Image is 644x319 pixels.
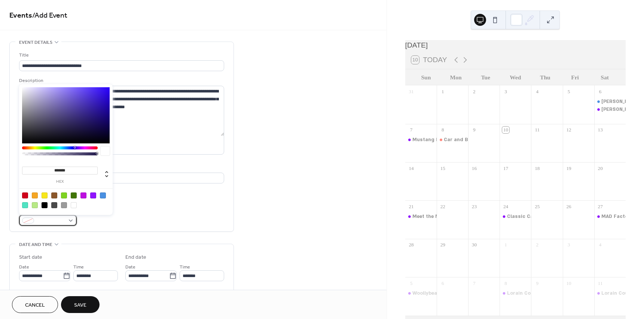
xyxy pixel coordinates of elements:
[22,192,28,198] div: #D0021B
[80,192,86,198] div: #BD10E0
[502,127,509,133] div: 10
[597,241,604,248] div: 4
[590,69,620,85] div: Sat
[594,106,626,113] div: Jack Hall Sheriff's Ball
[594,289,626,297] div: Lorain County Hispanic Foundation - Night at the Races
[444,136,543,143] div: Car and Bike Show - Safe Harbor Benefit
[471,127,477,133] div: 9
[32,202,38,208] div: #B8E986
[51,192,57,198] div: #8B572A
[530,69,560,85] div: Thu
[565,127,572,133] div: 12
[411,69,441,85] div: Sun
[500,213,531,220] div: Classic Car Show!
[408,127,415,133] div: 7
[597,280,604,286] div: 11
[439,203,446,210] div: 22
[502,88,509,95] div: 3
[565,88,572,95] div: 5
[437,136,468,143] div: Car and Bike Show - Safe Harbor Benefit
[22,180,98,184] label: hex
[19,241,52,249] span: Date and time
[471,69,501,85] div: Tue
[25,301,45,309] span: Cancel
[597,165,604,171] div: 20
[534,203,541,210] div: 25
[19,51,223,59] div: Title
[597,203,604,210] div: 27
[32,192,38,198] div: #F5A623
[565,280,572,286] div: 10
[74,301,86,309] span: Save
[42,192,48,198] div: #F8E71C
[439,165,446,171] div: 15
[405,40,626,51] div: [DATE]
[408,241,415,248] div: 28
[534,241,541,248] div: 2
[534,127,541,133] div: 11
[90,192,96,198] div: #9013FE
[507,213,552,220] div: Classic Car Show!
[471,165,477,171] div: 16
[125,253,146,261] div: End date
[534,280,541,286] div: 9
[51,202,57,208] div: #4A4A4A
[405,136,437,143] div: Mustang Ford Car Show Members only
[439,88,446,95] div: 1
[125,263,135,271] span: Date
[12,296,58,313] button: Cancel
[412,213,519,220] div: Meet the Man - [PERSON_NAME] Prosecutor
[500,69,530,85] div: Wed
[597,88,604,95] div: 6
[22,202,28,208] div: #50E3C2
[560,69,590,85] div: Fri
[502,165,509,171] div: 17
[565,165,572,171] div: 19
[61,296,100,313] button: Save
[412,289,441,297] div: Woollybear!
[471,280,477,286] div: 7
[594,213,626,220] div: MAD Factory Show
[507,289,614,297] div: Lorain County Office on Aging - Senior Expo
[100,192,106,198] div: #4A90E2
[71,202,77,208] div: #FFFFFF
[471,88,477,95] div: 2
[61,192,67,198] div: #7ED321
[19,164,223,171] div: Location
[408,203,415,210] div: 21
[439,127,446,133] div: 8
[534,165,541,171] div: 18
[71,192,77,198] div: #417505
[502,241,509,248] div: 1
[42,202,48,208] div: #000000
[471,203,477,210] div: 23
[500,289,531,297] div: Lorain County Office on Aging - Senior Expo
[594,98,626,105] div: Jack Hall Sheriff's Ball
[405,289,437,297] div: Woollybear!
[408,88,415,95] div: 31
[441,69,471,85] div: Mon
[565,241,572,248] div: 3
[502,280,509,286] div: 8
[412,136,508,143] div: Mustang Ford Car Show Members only
[405,213,437,220] div: Meet the Man - Tony Cillo Prosecutor
[439,280,446,286] div: 6
[73,263,84,271] span: Time
[32,8,67,23] span: / Add Event
[502,203,509,210] div: 24
[19,77,223,85] div: Description
[180,263,190,271] span: Time
[61,202,67,208] div: #9B9B9B
[408,280,415,286] div: 5
[408,165,415,171] div: 14
[439,241,446,248] div: 29
[9,8,32,23] a: Events
[565,203,572,210] div: 26
[19,263,29,271] span: Date
[19,39,52,46] span: Event details
[19,253,42,261] div: Start date
[597,127,604,133] div: 13
[471,241,477,248] div: 30
[534,88,541,95] div: 4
